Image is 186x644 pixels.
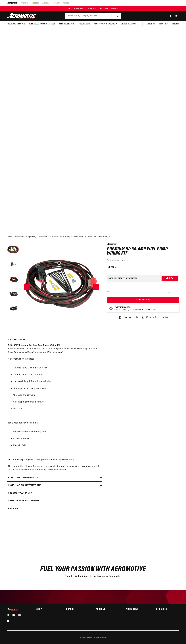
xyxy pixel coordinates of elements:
[30,351,35,353] em: fully
[15,236,38,238] li: Accessories & Specialty
[8,344,60,346] strong: P/N 16307 Premium 30-Amp Fuel Pump Wiring Kit
[6,13,39,19] img: Aeromotive
[52,236,70,238] a: Electronics & Wiring
[7,243,20,256] button: Load image 1 in gallery view
[108,277,137,280] div: Does This part fit My vehicle?
[7,243,102,331] media-gallery: Gallery Viewer
[79,23,90,25] span: Fuel Filters
[146,316,168,322] span: 90 Days Return Policy
[7,336,102,344] summary: Product Info
[13,407,100,411] li: Wire ties.
[123,316,138,319] span: 1 Year Warranty
[27,21,57,27] summary: Fuel Cells, Tanks & Systems
[13,387,100,390] li: 10-gauge power and ground wires
[162,276,178,281] button: Verify
[35,351,62,353] em: loomed and 70% terminated
[7,344,102,472] div: , Kit construction includes: Tools required for installation: For pumps requiring over 30-Amp ele...
[8,348,23,350] em: Recommended
[85,637,93,639] a: Aeromotive
[7,236,179,238] nav: breadcrumbs
[7,505,102,513] summary: Reviews
[114,306,131,308] strong: Emissions Code
[7,497,102,505] summary: Returns & replacements
[7,258,20,271] button: Load image 2 in gallery view
[80,637,93,639] small: © 2025 .
[13,437,100,440] li: 5/16 nut driver
[7,474,102,482] summary: Additional information
[170,21,181,27] summary: Rebuilds
[13,444,100,447] li: Electric Drill
[107,265,119,270] span: $178.75
[13,380,100,383] li: 20' overall length for full size vehicles
[13,430,100,434] li: Electrical terminal crimping tool
[109,306,113,311] img: Emissions code
[114,309,156,311] p: Continue Reading to Understand Emissions Codes
[121,23,137,25] span: System Diagrams
[118,316,138,319] a: 1 Year Warranty
[92,21,119,27] summary: Accessories & Specialty
[8,492,32,495] h2: Product warranty
[141,316,168,322] a: 90 Days Return Policy
[29,23,55,25] span: Fuel Cells, Tanks & Systems
[66,608,90,611] summary: Brands
[39,236,50,238] a: Accessories
[77,21,92,27] summary: Fuel Filters
[159,23,168,26] span: Tech Help
[57,21,77,27] summary: Fuel Regulators
[115,13,121,19] button: Search Part #, Category or Keyword
[23,348,80,350] em: for all Aeromotive electric fuel pumps Brush and Brushless
[114,306,156,311] button: Emissions CodeContinue Reading to Understand Emissions Codes
[7,489,102,497] summary: Product warranty
[65,575,121,578] span: Trending Builds & Posts in the Aeromotive Community
[7,566,179,572] h2: Fuel Your Passion with Aeromotive
[107,290,110,293] label: QTY
[8,507,18,511] h2: Reviews
[7,23,25,25] span: Fuel & Water Pumps
[68,8,118,10] span: FREE SHIPPING OVER $109.00 (EXCL. FUEL TANKS)
[7,287,20,300] button: Load image 4 in gallery view
[59,23,75,25] span: Fuel Regulators
[64,459,74,461] a: P/N 16308
[121,259,127,262] strong: 16307
[5,21,27,27] summary: Fuel & Water Pumps
[8,499,39,503] h2: Returns & replacements
[7,272,20,286] button: Load image 3 in gallery view
[65,13,121,19] input: Search Part #, Category or Keyword
[13,366,100,370] li: 30 Amp 12 VDC Automotive Relay
[8,484,41,487] h2: Installation Instructions
[7,482,102,489] summary: Installation Instructions
[157,21,170,27] summary: Tech Help
[7,302,20,315] button: Load image 5 in gallery view
[126,608,150,611] summary: Aeromotive
[119,21,139,27] summary: System Diagrams
[94,23,117,25] span: Accessories & Specialty
[147,23,155,25] span: About Us
[145,21,157,27] a: About Us
[7,236,12,238] a: Home
[172,23,179,26] span: Rebuilds
[24,284,30,290] button: Slide left
[93,284,99,290] button: Slide right
[6,608,19,611] img: Aeromotive
[36,608,60,611] summary: Shop
[93,637,106,639] small: All rights reserved
[96,608,120,611] summary: Account
[107,297,179,303] button: Add to Cart
[156,608,179,611] summary: Resources
[107,247,179,256] h1: Premium HD 30-Amp Fuel Pump Wiring Kit
[13,394,100,397] li: 16-gauge trigger wire
[8,338,25,342] h2: Product Info
[107,259,179,262] div: Part Number:
[73,236,112,238] li: Premium HD 30-Amp Fuel Pump Wiring Kit
[8,476,38,479] h2: Additional information
[8,348,98,353] em: through 3.5 Spur-Gear. 30-amp capable
[13,400,100,404] li: Self Tapping mounting screws
[13,373,100,377] li: 30 Amp 12 VDC Circuit Breaker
